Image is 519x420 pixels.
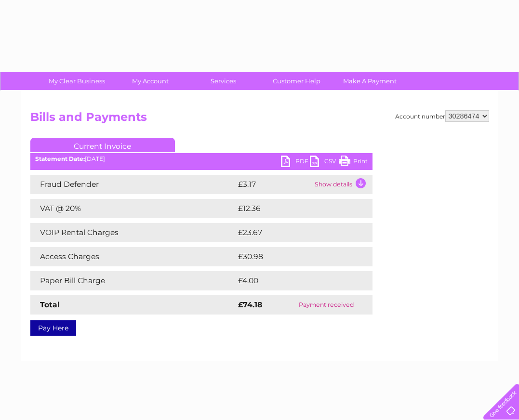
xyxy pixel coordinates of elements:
td: £4.00 [236,271,350,290]
td: £12.36 [236,199,352,218]
a: Current Invoice [30,138,175,152]
strong: £74.18 [238,300,262,309]
td: VOIP Rental Charges [30,223,236,242]
a: PDF [281,156,310,170]
td: Fraud Defender [30,175,236,194]
a: CSV [310,156,339,170]
a: My Account [110,72,190,90]
td: £23.67 [236,223,353,242]
td: VAT @ 20% [30,199,236,218]
b: Statement Date: [35,155,85,162]
td: £3.17 [236,175,312,194]
td: Paper Bill Charge [30,271,236,290]
td: Access Charges [30,247,236,266]
a: Print [339,156,368,170]
div: Account number [395,110,489,122]
a: Make A Payment [330,72,410,90]
strong: Total [40,300,60,309]
h2: Bills and Payments [30,110,489,129]
td: Show details [312,175,373,194]
div: [DATE] [30,156,373,162]
td: £30.98 [236,247,354,266]
td: Payment received [280,295,372,315]
a: My Clear Business [37,72,117,90]
a: Pay Here [30,320,76,336]
a: Customer Help [257,72,336,90]
a: Services [184,72,263,90]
